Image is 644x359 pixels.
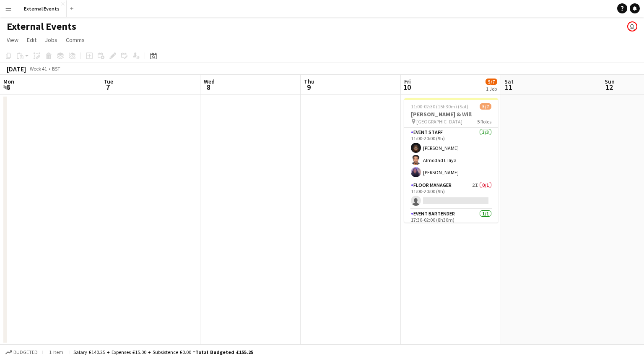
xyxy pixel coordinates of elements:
app-card-role: Event bartender1/117:30-02:00 (8h30m) [404,209,498,238]
span: 6 [2,82,14,92]
a: Edit [23,34,40,45]
a: Jobs [42,34,61,45]
span: Budgeted [13,349,38,355]
span: 9 [303,82,314,92]
span: 10 [403,82,411,92]
span: View [7,36,18,44]
span: 5/7 [480,103,491,110]
button: Budgeted [4,348,39,357]
span: Tue [104,78,113,85]
span: 12 [603,82,615,92]
span: Total Budgeted £155.25 [195,349,253,355]
span: 7 [102,82,113,92]
button: External Events [17,0,67,17]
span: Week 41 [28,66,49,72]
span: Sun [605,78,615,85]
span: Edit [27,36,36,44]
span: Thu [304,78,314,85]
a: View [3,34,22,45]
app-card-role: Event staff3/311:00-20:00 (9h)[PERSON_NAME]Almodad I. Iliya[PERSON_NAME] [404,128,498,181]
span: Jobs [45,36,57,44]
span: Sat [504,78,514,85]
span: Wed [204,78,215,85]
span: 5/7 [486,79,497,85]
app-user-avatar: Events by Camberwell Arms [627,21,637,31]
app-card-role: Floor manager2I0/111:00-20:00 (9h) [404,181,498,209]
span: Fri [404,78,411,85]
span: 11 [503,82,514,92]
app-job-card: 11:00-02:30 (15h30m) (Sat)5/7[PERSON_NAME] & Will [GEOGRAPHIC_DATA]5 RolesEvent staff3/311:00-20:... [404,98,498,223]
span: Mon [3,78,14,85]
div: 1 Job [486,86,497,92]
div: BST [52,66,60,72]
span: [GEOGRAPHIC_DATA] [416,118,462,125]
span: 5 Roles [477,118,491,125]
span: 8 [203,82,215,92]
div: Salary £140.25 + Expenses £15.00 + Subsistence £0.00 = [73,349,253,355]
a: Comms [62,34,88,45]
h3: [PERSON_NAME] & Will [404,110,498,118]
h1: External Events [7,20,76,33]
span: Comms [66,36,85,44]
div: [DATE] [7,65,26,73]
span: 1 item [46,349,66,355]
span: 11:00-02:30 (15h30m) (Sat) [411,103,468,110]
